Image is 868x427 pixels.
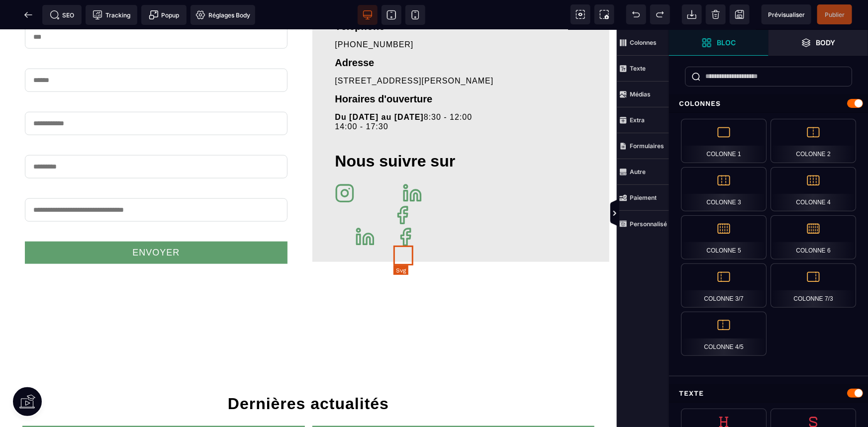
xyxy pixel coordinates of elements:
span: Importer [682,4,702,24]
span: Retour [18,5,38,25]
div: Texte [669,384,868,403]
span: Défaire [626,4,646,24]
span: Voir bureau [358,5,378,25]
span: Capture d'écran [594,4,614,24]
strong: Formulaires [630,142,664,150]
strong: Colonnes [630,39,657,46]
div: Colonne 6 [771,215,856,259]
button: ENVOYER [25,212,288,234]
strong: Bloc [717,39,736,46]
div: Adresse [335,27,602,39]
span: Voir mobile [405,5,425,25]
span: Voir les composants [571,4,590,24]
h1: Dernières actualités [15,359,602,388]
div: Nous suivre sur [320,122,602,141]
span: Tracking [93,10,130,20]
span: Publier [825,11,845,18]
strong: Autre [630,168,646,175]
strong: Paiement [630,194,657,201]
strong: Personnalisé [630,220,667,228]
span: Métadata SEO [42,5,82,25]
div: Colonne 4 [771,167,856,211]
span: Nettoyage [706,4,726,24]
span: Favicon [191,5,255,25]
span: Créer une alerte modale [141,5,187,25]
div: Colonne 4/5 [681,312,767,356]
span: SEO [50,10,75,20]
strong: Body [816,39,836,46]
b: Du [DATE] au [DATE] [335,83,424,91]
div: 8:30 - 12:00 14:00 - 17:30 [335,83,602,101]
div: [STREET_ADDRESS][PERSON_NAME] [335,46,602,56]
span: Popup [149,10,180,20]
span: Afficher les vues [669,199,679,229]
span: Rétablir [650,4,670,24]
strong: Médias [630,90,651,98]
div: Horaires d'ouverture [335,63,602,75]
strong: Extra [630,116,645,124]
span: Texte [617,56,669,82]
span: Réglages Body [195,10,250,20]
span: Code de suivi [86,5,137,25]
div: Colonne 2 [771,119,856,163]
div: Colonnes [669,94,868,113]
span: Enregistrer [730,4,750,24]
span: Prévisualiser [768,11,805,18]
div: Colonne 1 [681,119,767,163]
span: Paiement [617,185,669,211]
span: Voir tablette [382,5,401,25]
div: Colonne 3/7 [681,263,767,308]
div: Colonne 5 [681,215,767,259]
span: Autre [617,159,669,185]
div: Colonne 7/3 [771,263,856,308]
div: Colonne 3 [681,167,767,211]
strong: Texte [630,65,646,72]
span: Formulaires [617,133,669,159]
span: Ouvrir les blocs [669,30,769,56]
div: [PHONE_NUMBER] [335,10,602,19]
span: Aperçu [762,4,811,24]
span: Enregistrer le contenu [817,4,852,24]
span: Médias [617,82,669,107]
span: Colonnes [617,30,669,56]
span: Personnalisé [617,211,669,237]
span: Extra [617,107,669,133]
span: Ouvrir les calques [769,30,868,56]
